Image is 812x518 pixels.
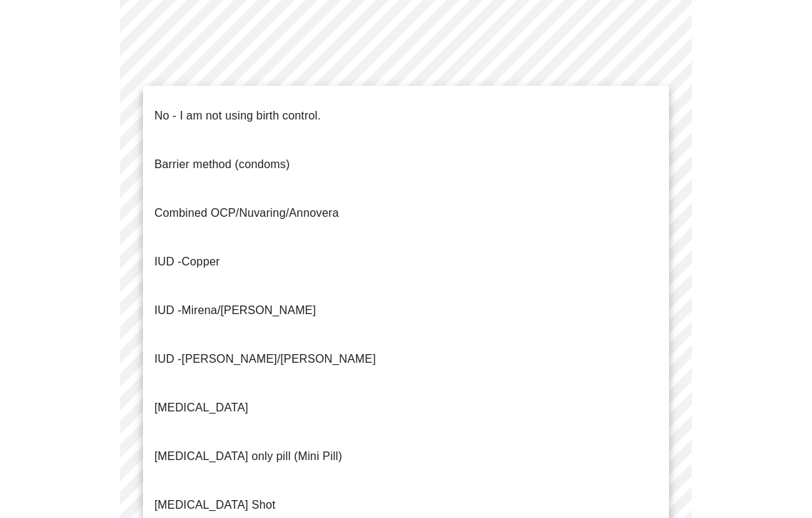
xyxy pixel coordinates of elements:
p: No - I am not using birth control. [154,107,321,124]
span: Mirena/[PERSON_NAME] [182,304,316,316]
span: IUD - [154,255,182,268]
p: Barrier method (condoms) [154,156,289,173]
p: Copper [154,253,219,270]
p: IUD - [154,302,316,319]
p: [MEDICAL_DATA] only pill (Mini Pill) [154,448,342,465]
p: [PERSON_NAME]/[PERSON_NAME] [154,351,376,368]
p: Combined OCP/Nuvaring/Annovera [154,205,339,222]
p: [MEDICAL_DATA] Shot [154,497,275,514]
p: [MEDICAL_DATA] [154,399,248,416]
span: IUD - [154,353,182,365]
